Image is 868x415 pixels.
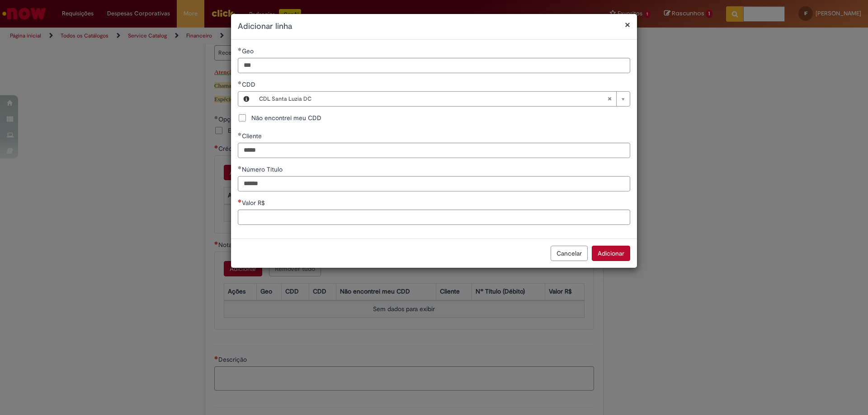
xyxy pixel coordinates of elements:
[242,132,264,140] span: Cliente
[255,92,630,106] a: CDL Santa Luzia DCLimpar campo CDD
[238,199,242,203] span: Necessários
[603,92,616,106] abbr: Limpar campo CDD
[238,21,630,33] h2: Adicionar linha
[251,113,321,122] span: Não encontrei meu CDD
[238,210,630,225] input: Valor R$
[242,47,255,55] span: Geo
[238,176,630,191] input: Número Título
[242,165,284,173] span: Número Título
[242,80,257,89] span: Necessários - CDD
[259,92,607,106] span: CDL Santa Luzia DC
[238,132,242,136] span: Obrigatório Preenchido
[238,58,630,73] input: Geo
[625,20,630,29] button: Fechar modal
[238,92,255,106] button: CDD, Visualizar este registro CDL Santa Luzia DC
[238,81,242,84] span: Obrigatório Preenchido
[242,199,267,207] span: Valor R$
[238,143,630,158] input: Cliente
[238,47,242,51] span: Obrigatório Preenchido
[551,246,588,261] button: Cancelar
[592,246,630,261] button: Adicionar
[238,166,242,169] span: Obrigatório Preenchido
